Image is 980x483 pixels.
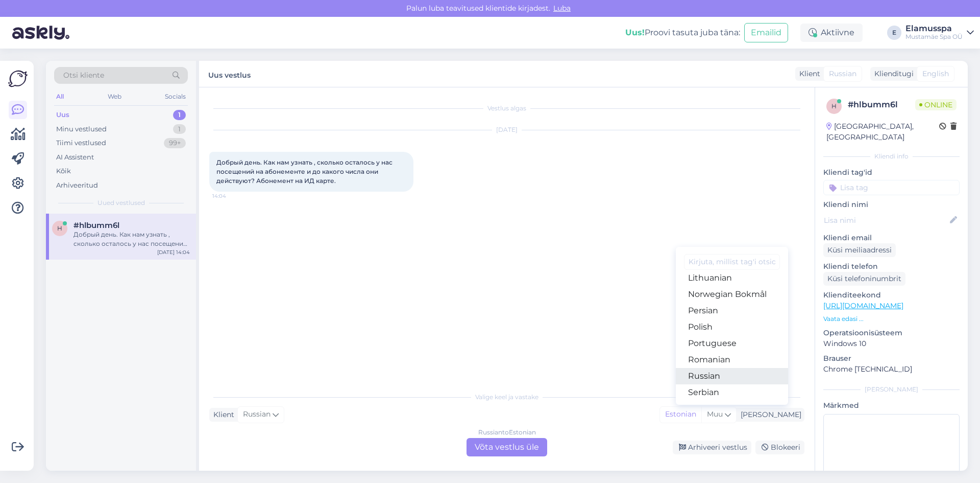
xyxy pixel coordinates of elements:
[905,25,963,33] div: Elamusspa
[467,438,547,456] div: Võta vestlus üle
[163,90,188,103] div: Socials
[56,110,69,120] div: Uus
[800,24,863,42] div: Aktiivne
[823,199,960,210] p: Kliendi nimi
[676,270,788,286] a: Lithuanian
[823,364,960,375] p: Chrome [TECHNICAL_ID]
[676,303,788,319] a: Persian
[97,198,145,208] span: Uued vestlused
[905,33,963,41] div: Mustamäe Spa OÜ
[209,393,804,402] div: Valige keel ja vastake
[823,338,960,349] p: Windows 10
[823,301,903,310] a: [URL][DOMAIN_NAME]
[478,428,536,437] div: Russian to Estonian
[823,400,960,411] p: Märkmed
[56,166,71,176] div: Kõik
[676,335,788,352] a: Portuguese
[737,409,801,420] div: [PERSON_NAME]
[216,158,394,185] span: Добрый день. Как нам узнать , сколько осталось у нас посещений на абонементе и до какого числа он...
[744,23,788,42] button: Emailid
[212,192,251,200] span: 14:04
[823,314,960,324] p: Vaata edasi ...
[823,385,960,394] div: [PERSON_NAME]
[676,352,788,368] a: Romanian
[823,233,960,243] p: Kliendi email
[848,99,915,111] div: # hlbumm6l
[870,68,914,79] div: Klienditugi
[826,121,939,143] div: [GEOGRAPHIC_DATA], [GEOGRAPHIC_DATA]
[73,221,119,230] span: #hlbumm6l
[63,70,104,81] span: Otsi kliente
[915,99,957,110] span: Online
[173,124,186,134] div: 1
[243,409,271,420] span: Russian
[56,124,107,134] div: Minu vestlused
[755,441,804,454] div: Blokeeri
[676,286,788,303] a: Norwegian Bokmål
[823,328,960,338] p: Operatsioonisüsteem
[795,68,820,79] div: Klient
[823,152,960,161] div: Kliendi info
[173,110,186,120] div: 1
[209,409,234,420] div: Klient
[823,180,960,195] input: Lisa tag
[209,104,804,113] div: Vestlus algas
[208,67,251,81] label: Uus vestlus
[831,102,837,110] span: h
[922,68,949,79] span: English
[57,224,62,232] span: h
[676,368,788,384] a: Russian
[823,243,896,257] div: Küsi meiliaadressi
[54,90,66,103] div: All
[8,69,28,88] img: Askly Logo
[625,28,645,37] b: Uus!
[550,4,574,13] span: Luba
[676,384,788,401] a: Serbian
[823,167,960,178] p: Kliendi tag'id
[56,138,106,148] div: Tiimi vestlused
[56,152,94,163] div: AI Assistent
[684,254,780,270] input: Kirjuta, millist tag'i otsid
[660,407,701,422] div: Estonian
[823,353,960,364] p: Brauser
[887,26,901,40] div: E
[829,68,856,79] span: Russian
[707,409,723,419] span: Muu
[106,90,124,103] div: Web
[676,319,788,335] a: Polish
[823,272,905,286] div: Küsi telefoninumbrit
[164,138,186,148] div: 99+
[905,25,974,41] a: ElamusspaMustamäe Spa OÜ
[823,261,960,272] p: Kliendi telefon
[625,27,740,39] div: Proovi tasuta juba täna:
[823,290,960,301] p: Klienditeekond
[209,125,804,134] div: [DATE]
[73,230,190,248] div: Добрый день. Как нам узнать , сколько осталось у нас посещений на абонементе и до какого числа он...
[824,215,948,226] input: Lisa nimi
[157,248,190,256] div: [DATE] 14:04
[673,441,751,454] div: Arhiveeri vestlus
[56,180,98,191] div: Arhiveeritud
